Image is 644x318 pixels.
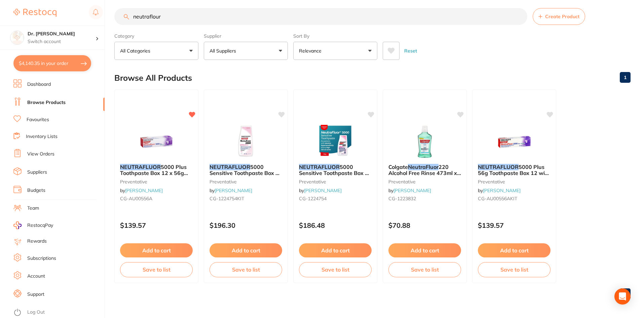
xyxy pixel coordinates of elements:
b: NEUTRAFLUOR 5000 Plus 56g Toothpaste Box 12 with Labels [478,164,551,176]
span: CG-1224754 [299,196,327,202]
span: by [210,187,252,193]
p: $70.88 [388,221,461,229]
a: [PERSON_NAME] [215,187,252,193]
p: Switch account [28,38,96,45]
span: by [120,187,163,193]
img: RestocqPay [13,221,22,229]
a: RestocqPay [13,221,53,229]
button: Add to cart [299,243,372,257]
span: by [478,187,521,193]
button: Create Product [533,8,585,25]
p: $139.57 [120,221,193,229]
button: Add to cart [120,243,193,257]
p: $139.57 [478,221,551,229]
label: Supplier [204,33,288,39]
span: by [388,187,431,193]
button: $4,140.35 in your order [13,55,91,71]
button: Save to list [299,262,372,277]
button: Relevance [293,42,377,60]
span: 220 Alcohol Free Rinse 473ml x 6 [388,164,461,183]
em: NEUTRAFLUOR [299,164,340,170]
button: Save to list [388,262,461,277]
button: Log Out [13,307,103,318]
button: Save to list [120,262,193,277]
button: Save to list [210,262,282,277]
div: Open Intercom Messenger [614,288,631,305]
span: 5000 Plus Toothpaste Box 12 x 56g Tubes [120,164,188,183]
img: NEUTRAFLUOR 5000 Sensitive Toothpaste Box 12 x 115g Bottl [313,125,357,158]
a: Suppliers [27,169,47,176]
em: NEUTRAFLUOR [120,164,161,170]
button: Save to list [478,262,551,277]
a: Team [27,205,39,212]
h2: Browse All Products [114,73,192,83]
a: [PERSON_NAME] [304,187,342,193]
p: Relevance [299,47,324,54]
small: preventative [299,179,372,184]
b: Colgate NeutraFluor 220 Alcohol Free Rinse 473ml x 6 [388,164,461,176]
a: 1 [620,287,631,301]
h4: Dr. Kim Carr [28,31,96,37]
a: Support [27,291,44,298]
a: Budgets [27,187,45,194]
button: Add to cart [478,243,551,257]
a: Dashboard [27,81,51,88]
em: NeutraFluor [408,164,439,170]
a: Restocq Logo [13,5,56,21]
a: Log Out [27,309,45,316]
p: $186.48 [299,221,372,229]
span: CG-AU00556AKIT [478,196,517,202]
a: Browse Products [27,99,66,106]
p: All Suppliers [210,47,239,54]
a: [PERSON_NAME] [393,187,431,193]
small: preventative [120,179,193,184]
em: NEUTRAFLUOR [478,164,519,170]
img: NEUTRAFLUOR 5000 Sensitive Toothpaste Box of 12 x 115g Bottle with Label [224,125,268,158]
a: View Orders [27,151,54,157]
span: 5000 Sensitive Toothpaste Box 12 x 115g Bottl [299,164,372,183]
span: CG-1224754KIT [210,196,244,202]
span: Create Product [545,14,579,19]
small: preventative [210,179,282,184]
button: All Suppliers [204,42,288,60]
button: Reset [402,42,419,60]
span: RestocqPay [27,222,53,229]
b: NEUTRAFLUOR 5000 Sensitive Toothpaste Box of 12 x 115g Bottle with Label [210,164,282,176]
em: NEUTRAFLUOR [210,164,250,170]
button: All Categories [114,42,198,60]
input: Search Products [114,8,527,25]
button: Add to cart [210,243,282,257]
a: Favourites [27,116,49,123]
span: by [299,187,342,193]
a: Account [27,273,45,280]
span: CG-1223832 [388,196,416,202]
img: NEUTRAFLUOR 5000 Plus Toothpaste Box 12 x 56g Tubes [135,125,178,158]
span: 5000 Plus 56g Toothpaste Box 12 with Labels [478,164,550,183]
label: Category [114,33,198,39]
label: Sort By [293,33,377,39]
img: Colgate NeutraFluor 220 Alcohol Free Rinse 473ml x 6 [403,125,447,158]
span: Colgate [388,164,408,170]
b: NEUTRAFLUOR 5000 Plus Toothpaste Box 12 x 56g Tubes [120,164,193,176]
img: Restocq Logo [13,9,56,17]
a: Inventory Lists [26,133,58,140]
p: $196.30 [210,221,282,229]
small: preventative [478,179,551,184]
a: Rewards [27,238,47,245]
a: 1 [620,71,631,84]
span: 5000 Sensitive Toothpaste Box of 12 x 115g Bottle with Label [210,164,280,183]
b: NEUTRAFLUOR 5000 Sensitive Toothpaste Box 12 x 115g Bottl [299,164,372,176]
a: [PERSON_NAME] [125,187,163,193]
small: preventative [388,179,461,184]
button: Add to cart [388,243,461,257]
a: Subscriptions [27,255,56,262]
img: Dr. Kim Carr [10,31,24,44]
a: [PERSON_NAME] [483,187,521,193]
p: All Categories [120,47,153,54]
span: CG-AU00556A [120,196,152,202]
img: NEUTRAFLUOR 5000 Plus 56g Toothpaste Box 12 with Labels [492,125,536,158]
